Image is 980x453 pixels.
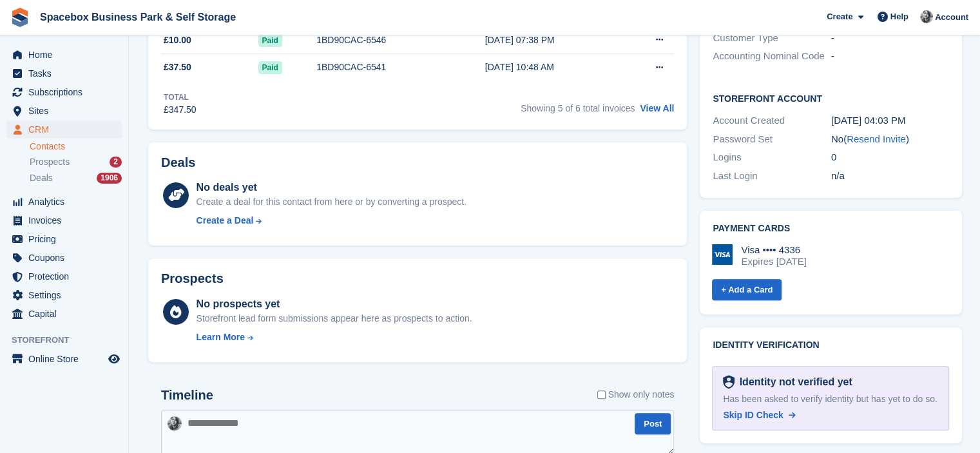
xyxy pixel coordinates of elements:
[831,113,950,128] div: [DATE] 04:03 PM
[6,267,122,285] a: menu
[316,34,453,47] div: 1BD90CAC-6546
[6,120,122,139] a: menu
[164,61,191,74] span: £37.50
[723,392,938,406] div: Has been asked to verify identity but has yet to do so.
[28,267,106,285] span: Protection
[831,132,950,147] div: No
[521,103,635,113] span: Showing 5 of 6 total invoices
[831,169,950,184] div: n/a
[28,193,106,211] span: Analytics
[6,193,122,211] a: menu
[110,157,122,168] div: 2
[827,10,852,23] span: Create
[258,61,282,74] span: Paid
[28,211,106,229] span: Invoices
[28,305,106,323] span: Capital
[258,34,282,47] span: Paid
[6,305,122,323] a: menu
[106,351,122,367] a: Preview store
[28,102,106,120] span: Sites
[920,10,933,23] img: SUDIPTA VIRMANI
[713,340,949,351] h2: Identity verification
[597,388,675,401] label: Show only notes
[197,331,245,344] div: Learn More
[640,103,674,113] a: View All
[6,64,122,82] a: menu
[164,34,191,47] span: £10.00
[6,46,122,64] a: menu
[712,244,733,265] img: Visa Logo
[30,140,122,153] a: Contacts
[30,155,122,169] a: Prospects 2
[935,11,968,24] span: Account
[197,180,466,195] div: No deals yet
[12,334,128,347] span: Storefront
[6,83,122,101] a: menu
[6,249,122,267] a: menu
[316,61,453,74] div: 1BD90CAC-6541
[164,103,197,117] div: £347.50
[197,214,466,227] a: Create a Deal
[28,230,106,248] span: Pricing
[28,120,106,139] span: CRM
[28,83,106,101] span: Subscriptions
[890,10,908,23] span: Help
[28,350,106,368] span: Online Store
[28,64,106,82] span: Tasks
[713,92,949,104] h2: Storefront Account
[831,31,950,46] div: -
[164,92,197,103] div: Total
[6,286,122,304] a: menu
[485,34,621,47] div: [DATE] 07:38 PM
[6,230,122,248] a: menu
[161,155,195,170] h2: Deals
[843,133,909,144] span: ( )
[723,410,783,420] span: Skip ID Check
[28,286,106,304] span: Settings
[713,113,831,128] div: Account Created
[723,375,734,389] img: Identity Verification Ready
[97,173,122,184] div: 1906
[741,256,806,267] div: Expires [DATE]
[713,224,949,234] h2: Payment cards
[713,132,831,147] div: Password Set
[6,211,122,229] a: menu
[161,388,213,403] h2: Timeline
[10,8,30,27] img: stora-icon-8386f47178a22dfd0bd8f6a31ec36ba5ce8667c1dd55bd0f319d3a0aa187defe.svg
[197,195,466,209] div: Create a deal for this contact from here or by converting a prospect.
[30,172,53,184] span: Deals
[635,413,671,434] button: Post
[597,388,606,401] input: Show only notes
[847,133,906,144] a: Resend Invite
[741,244,806,256] div: Visa •••• 4336
[735,374,852,390] div: Identity not verified yet
[28,46,106,64] span: Home
[831,49,950,64] div: -
[197,331,472,344] a: Learn More
[161,271,224,286] h2: Prospects
[713,31,831,46] div: Customer Type
[723,409,795,422] a: Skip ID Check
[28,249,106,267] span: Coupons
[197,296,472,312] div: No prospects yet
[6,102,122,120] a: menu
[831,150,950,165] div: 0
[30,156,70,168] span: Prospects
[168,416,182,430] img: SUDIPTA VIRMANI
[485,61,621,74] div: [DATE] 10:48 AM
[713,49,831,64] div: Accounting Nominal Code
[35,6,241,28] a: Spacebox Business Park & Self Storage
[30,171,122,185] a: Deals 1906
[713,169,831,184] div: Last Login
[197,312,472,325] div: Storefront lead form submissions appear here as prospects to action.
[197,214,254,227] div: Create a Deal
[713,150,831,165] div: Logins
[712,279,782,300] a: + Add a Card
[6,350,122,368] a: menu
